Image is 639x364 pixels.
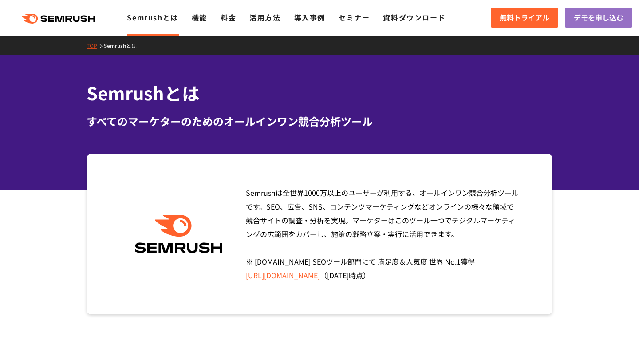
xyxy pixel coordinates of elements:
span: デモを申し込む [574,12,623,24]
a: 料金 [221,12,236,23]
a: 機能 [192,12,207,23]
a: デモを申し込む [565,8,632,28]
span: 無料トライアル [500,12,549,24]
span: Semrushは全世界1000万以上のユーザーが利用する、オールインワン競合分析ツールです。SEO、広告、SNS、コンテンツマーケティングなどオンラインの様々な領域で競合サイトの調査・分析を実現... [246,187,519,281]
a: Semrushとは [127,12,178,23]
div: すべてのマーケターのためのオールインワン競合分析ツール [87,113,552,129]
img: Semrush [130,215,227,253]
a: 導入事例 [294,12,325,23]
a: 資料ダウンロード [383,12,446,23]
a: TOP [87,42,104,49]
a: [URL][DOMAIN_NAME] [246,270,320,281]
a: 無料トライアル [491,8,558,28]
a: 活用方法 [249,12,280,23]
h1: Semrushとは [87,80,552,106]
a: Semrushとは [104,42,143,49]
a: セミナー [339,12,370,23]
